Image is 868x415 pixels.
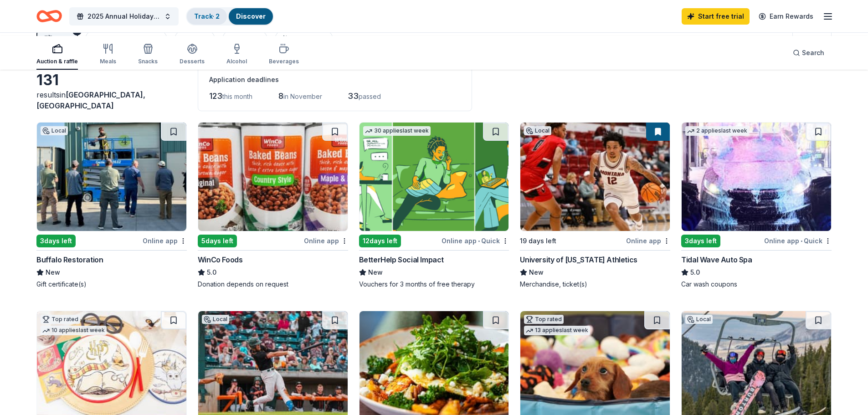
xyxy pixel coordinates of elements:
[202,315,229,324] div: Local
[626,235,670,246] div: Online app
[764,235,832,246] div: Online app Quick
[359,254,444,265] div: BetterHelp Social Impact
[520,280,670,289] div: Merchandise, ticket(s)
[198,280,348,289] div: Donation depends on request
[36,40,78,70] button: Auction & raffle
[36,90,145,110] span: in
[36,254,103,265] div: Buffalo Restoration
[478,237,480,245] span: •
[681,235,720,247] div: 3 days left
[359,280,509,289] div: Vouchers for 3 months of free therapy
[36,89,187,111] div: results
[786,44,832,62] button: Search
[690,267,700,278] span: 5.0
[811,34,824,45] span: Sort
[46,267,60,278] span: New
[184,34,208,45] div: Causes
[198,122,348,289] a: Image for WinCo Foods5days leftOnline appWinCo Foods5.0Donation depends on request
[681,122,832,289] a: Image for Tidal Wave Auto Spa2 applieslast week3days leftOnline app•QuickTidal Wave Auto Spa5.0Ca...
[524,315,564,324] div: Top rated
[36,122,187,289] a: Image for Buffalo RestorationLocal3days leftOnline appBuffalo RestorationNewGift certificate(s)
[36,71,187,89] div: 131
[524,326,590,335] div: 13 applies last week
[524,126,551,135] div: Local
[529,267,544,278] span: New
[283,92,322,100] span: in November
[143,235,187,246] div: Online app
[304,235,348,246] div: Online app
[198,123,348,231] img: Image for WinCo Foods
[289,35,326,43] span: Just added
[41,315,80,324] div: Top rated
[94,34,160,45] div: Application methods
[36,90,145,110] span: [GEOGRAPHIC_DATA], [GEOGRAPHIC_DATA]
[226,58,247,65] div: Alcohol
[682,8,750,25] a: Start free trial
[359,122,509,289] a: Image for BetterHelp Social Impact30 applieslast week12days leftOnline app•QuickBetterHelp Social...
[269,58,299,65] div: Beverages
[231,34,260,45] div: Eligibility
[41,326,107,335] div: 10 applies last week
[226,40,247,70] button: Alcohol
[682,123,831,231] img: Image for Tidal Wave Auto Spa
[520,122,670,289] a: Image for University of Montana AthleticsLocal19 days leftOnline appUniversity of [US_STATE] Athl...
[520,236,556,246] div: 19 days left
[269,40,299,70] button: Beverages
[681,280,832,289] div: Car wash coupons
[69,7,179,26] button: 2025 Annual Holiday Charity Auction
[138,40,158,70] button: Snacks
[222,92,252,100] span: this month
[186,7,274,26] button: Track· 2Discover
[685,126,749,136] div: 2 applies last week
[180,58,205,65] div: Desserts
[681,254,752,265] div: Tidal Wave Auto Spa
[198,235,237,247] div: 5 days left
[802,47,824,58] span: Search
[100,58,116,65] div: Meals
[368,267,383,278] span: New
[36,58,78,65] div: Auction & raffle
[753,8,819,25] a: Earn Rewards
[138,58,158,65] div: Snacks
[207,267,216,278] span: 5.0
[55,34,71,45] span: Filter
[41,126,68,135] div: Local
[87,11,160,22] span: 2025 Annual Holiday Charity Auction
[520,123,670,231] img: Image for University of Montana Athletics
[359,92,381,100] span: passed
[180,40,205,70] button: Desserts
[194,12,220,20] a: Track· 2
[278,91,283,101] span: 8
[209,74,461,85] div: Application deadlines
[685,315,713,324] div: Local
[520,254,637,265] div: University of [US_STATE] Athletics
[442,235,509,246] div: Online app Quick
[359,235,401,247] div: 12 days left
[198,254,243,265] div: WinCo Foods
[36,5,62,27] a: Home
[348,91,359,101] span: 33
[209,91,222,101] span: 123
[36,280,187,289] div: Gift certificate(s)
[360,123,509,231] img: Image for BetterHelp Social Impact
[236,12,266,20] a: Discover
[100,40,116,70] button: Meals
[801,237,802,245] span: •
[36,235,76,247] div: 3 days left
[363,126,431,136] div: 30 applies last week
[37,123,186,231] img: Image for Buffalo Restoration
